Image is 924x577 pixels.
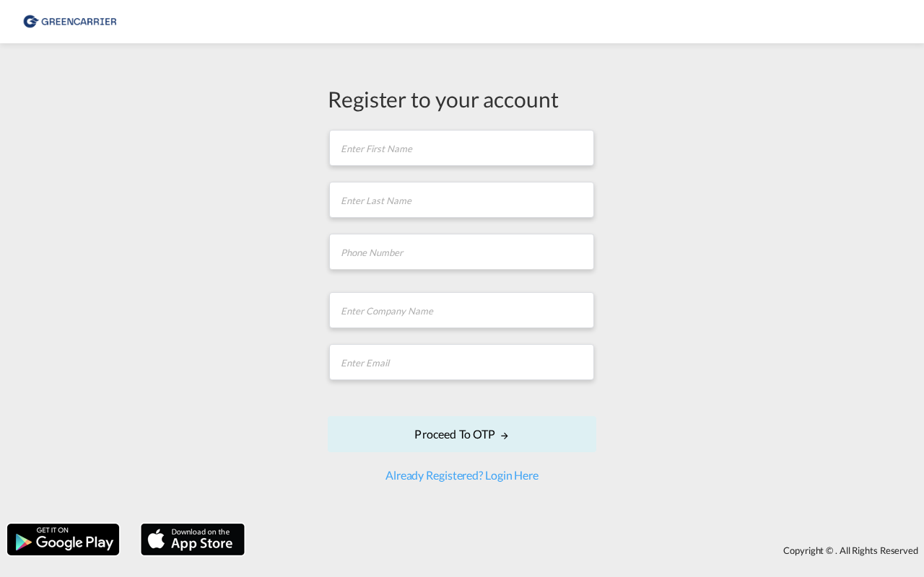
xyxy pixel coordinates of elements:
button: Proceed to OTPicon-arrow-right [328,416,596,452]
img: apple.png [139,522,246,557]
img: fe7a67208afe11ef8d16395501b1b9f8.png [22,6,119,38]
input: Enter First Name [329,130,594,166]
input: Phone Number [329,234,594,270]
input: Enter Last Name [329,182,594,218]
input: Enter Company Name [329,292,594,328]
div: Copyright © . All Rights Reserved [252,538,924,563]
img: google.png [6,522,121,557]
input: Enter Email [329,344,594,380]
div: Register to your account [328,84,596,114]
a: Already Registered? Login Here [385,468,539,482]
md-icon: icon-arrow-right [500,431,510,441]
